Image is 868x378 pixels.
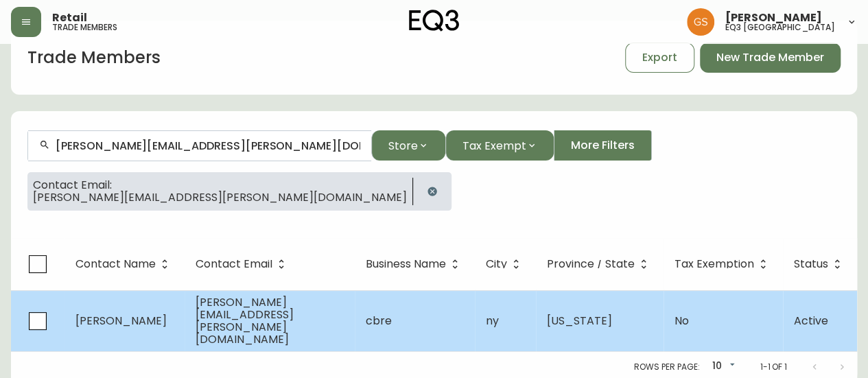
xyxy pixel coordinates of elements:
[700,43,841,73] button: New Trade Member
[705,355,738,378] div: 10
[725,23,835,32] h5: eq3 [GEOGRAPHIC_DATA]
[547,260,635,268] span: Province / State
[75,260,156,268] span: Contact Name
[196,260,272,268] span: Contact Email
[366,258,464,270] span: Business Name
[675,258,772,270] span: Tax Exemption
[52,12,87,23] span: Retail
[366,260,446,268] span: Business Name
[486,260,507,268] span: City
[33,179,407,191] span: Contact Email:
[371,130,445,161] button: Store
[196,258,290,270] span: Contact Email
[52,23,117,32] h5: trade members
[716,50,824,65] span: New Trade Member
[794,313,828,329] span: Active
[27,46,161,69] h1: Trade Members
[687,8,714,36] img: 6b403d9c54a9a0c30f681d41f5fc2571
[725,12,822,23] span: [PERSON_NAME]
[794,260,828,268] span: Status
[445,130,554,161] button: Tax Exempt
[675,260,754,268] span: Tax Exemption
[196,294,294,347] span: [PERSON_NAME][EMAIL_ADDRESS][PERSON_NAME][DOMAIN_NAME]
[554,130,652,161] button: More Filters
[642,50,677,65] span: Export
[794,258,846,270] span: Status
[409,10,460,32] img: logo
[75,258,174,270] span: Contact Name
[634,361,699,373] p: Rows per page:
[760,361,787,373] p: 1-1 of 1
[486,313,499,329] span: ny
[33,191,407,204] span: [PERSON_NAME][EMAIL_ADDRESS][PERSON_NAME][DOMAIN_NAME]
[75,313,167,329] span: [PERSON_NAME]
[462,137,526,154] span: Tax Exempt
[366,313,392,329] span: cbre
[56,139,360,152] input: Search
[388,137,418,154] span: Store
[547,313,612,329] span: [US_STATE]
[571,138,635,153] span: More Filters
[547,258,653,270] span: Province / State
[675,313,689,329] span: No
[486,258,525,270] span: City
[625,43,694,73] button: Export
